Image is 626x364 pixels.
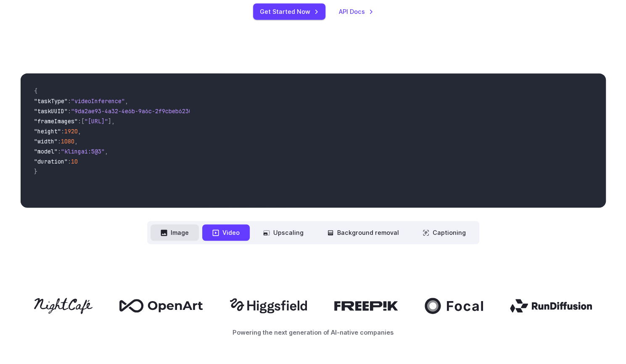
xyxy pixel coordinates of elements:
[339,7,373,16] a: API Docs
[34,97,68,105] span: "taskType"
[68,107,71,115] span: :
[34,107,68,115] span: "taskUUID"
[68,158,71,165] span: :
[151,224,199,241] button: Image
[74,138,78,145] span: ,
[253,3,325,20] a: Get Started Now
[125,97,128,105] span: ,
[71,107,199,115] span: "9da2ae93-4a32-4e6b-9a6c-2f9cbeb62301"
[71,97,125,105] span: "videoInference"
[34,117,78,125] span: "frameImages"
[64,127,78,135] span: 1920
[61,127,64,135] span: :
[58,138,61,145] span: :
[412,224,476,241] button: Captioning
[34,168,37,175] span: }
[34,87,37,95] span: {
[85,117,108,125] span: "[URL]"
[68,97,71,105] span: :
[108,117,111,125] span: ]
[61,148,105,155] span: "klingai:5@3"
[81,117,85,125] span: [
[21,328,606,337] p: Powering the next generation of AI-native companies
[78,117,81,125] span: :
[58,148,61,155] span: :
[105,148,108,155] span: ,
[34,158,68,165] span: "duration"
[253,224,314,241] button: Upscaling
[78,127,81,135] span: ,
[34,138,58,145] span: "width"
[202,224,250,241] button: Video
[317,224,409,241] button: Background removal
[71,158,78,165] span: 10
[34,127,61,135] span: "height"
[61,138,74,145] span: 1080
[111,117,115,125] span: ,
[34,148,58,155] span: "model"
